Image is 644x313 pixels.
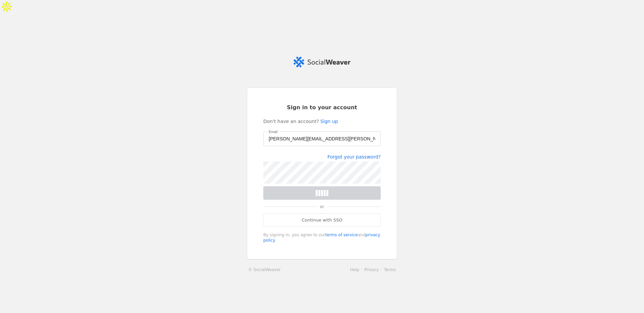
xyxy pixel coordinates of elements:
[320,118,338,125] a: Sign up
[287,104,357,111] span: Sign in to your account
[263,233,380,243] a: privacy policy
[379,266,384,273] li: ·
[248,266,281,273] a: © SocialWeaver
[325,233,358,237] a: terms of service
[263,213,381,227] a: Continue with SSO
[364,267,379,272] a: Privacy
[384,267,396,272] a: Terms
[269,135,375,143] input: Email
[263,232,381,243] div: By signing in, you agree to our and .
[327,154,381,160] a: Forgot your password?
[263,118,319,125] span: Don't have an account?
[269,129,277,135] mat-label: Email
[317,200,327,213] span: or
[359,266,364,273] li: ·
[350,267,359,272] a: Help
